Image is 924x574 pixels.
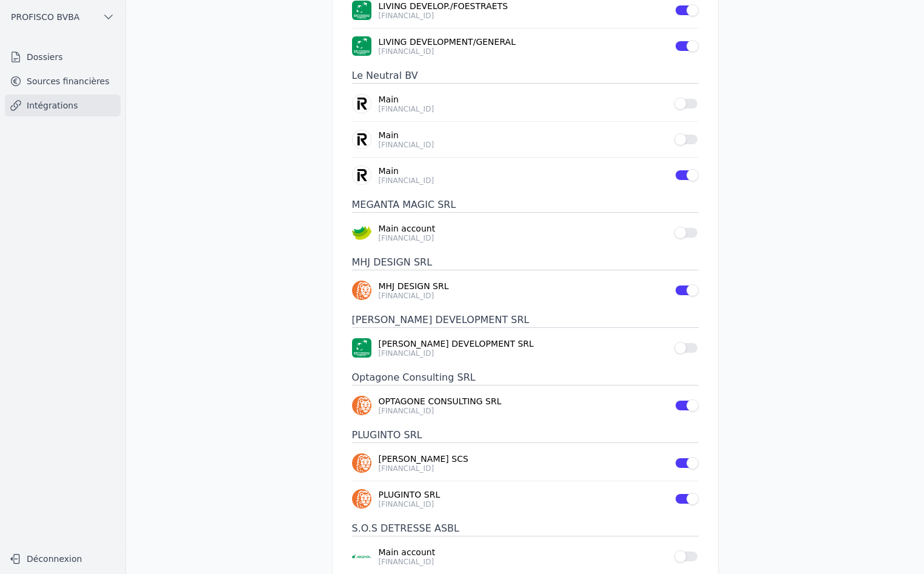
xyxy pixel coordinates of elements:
h3: MHJ DESIGN SRL [352,255,699,270]
img: BNP_BE_BUSINESS_GEBABEBB.png [352,1,371,20]
a: Main [379,93,667,105]
h3: [PERSON_NAME] DEVELOPMENT SRL [352,313,699,328]
p: [FINANCIAL_ID] [379,291,667,301]
h3: MEGANTA MAGIC SRL [352,198,699,213]
a: OPTAGONE CONSULTING SRL [379,395,667,407]
p: [FINANCIAL_ID] [379,464,667,473]
img: BNP_BE_BUSINESS_GEBABEBB.png [352,36,371,56]
p: [FINANCIAL_ID] [379,233,667,243]
a: LIVING DEVELOPMENT/GENERAL [379,36,667,48]
img: BNP_BE_BUSINESS_GEBABEBB.png [352,338,371,358]
button: Déconnexion [5,549,121,569]
a: Main [379,129,667,141]
p: [FINANCIAL_ID] [379,11,667,21]
a: [PERSON_NAME] SCS [379,453,667,465]
h3: PLUGINTO SRL [352,428,699,443]
img: ARGENTA_ARSPBE22.png [352,547,371,566]
h3: S.O.S DETRESSE ASBL [352,521,699,536]
a: PLUGINTO SRL [379,489,667,501]
a: [PERSON_NAME] DEVELOPMENT SRL [379,338,667,350]
p: [FINANCIAL_ID] [379,499,667,509]
a: Main [379,165,667,177]
button: PROFISCO BVBA [5,7,121,27]
p: [FINANCIAL_ID] [379,47,667,56]
a: MHJ DESIGN SRL [379,280,667,292]
p: [FINANCIAL_ID] [379,140,667,150]
img: revolut.png [352,165,371,185]
img: ing.png [352,453,371,473]
a: Main account [379,546,667,558]
p: [FINANCIAL_ID] [379,349,667,358]
p: [FINANCIAL_ID] [379,406,667,416]
span: PROFISCO BVBA [11,11,79,23]
img: revolut.png [352,130,371,149]
h3: Optagone Consulting SRL [352,370,699,385]
a: Intégrations [5,95,121,116]
a: Sources financières [5,70,121,92]
p: [FINANCIAL_ID] [379,557,667,567]
img: ing.png [352,489,371,509]
img: ing.png [352,281,371,300]
a: Dossiers [5,46,121,68]
img: ing.png [352,396,371,415]
img: revolut.png [352,94,371,113]
img: crelan.png [352,223,371,242]
p: [FINANCIAL_ID] [379,104,667,114]
h3: Le Neutral BV [352,68,699,84]
p: [FINANCIAL_ID] [379,176,667,185]
a: Main account [379,222,667,235]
